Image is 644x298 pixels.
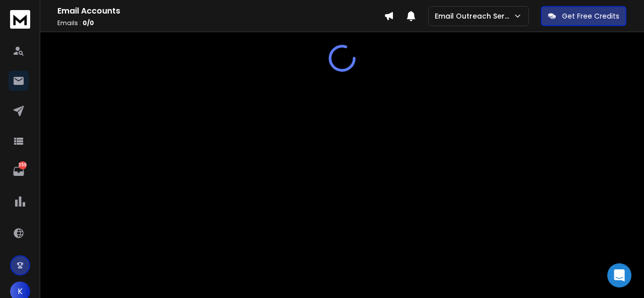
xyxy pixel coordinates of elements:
[57,19,384,27] p: Emails :
[562,11,619,21] p: Get Free Credits
[10,10,30,29] img: logo
[9,161,29,181] a: 359
[83,19,94,27] span: 0 / 0
[541,6,626,26] button: Get Free Credits
[19,161,27,169] p: 359
[607,263,631,287] div: Open Intercom Messenger
[57,5,384,17] h1: Email Accounts
[435,11,513,21] p: Email Outreach Service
